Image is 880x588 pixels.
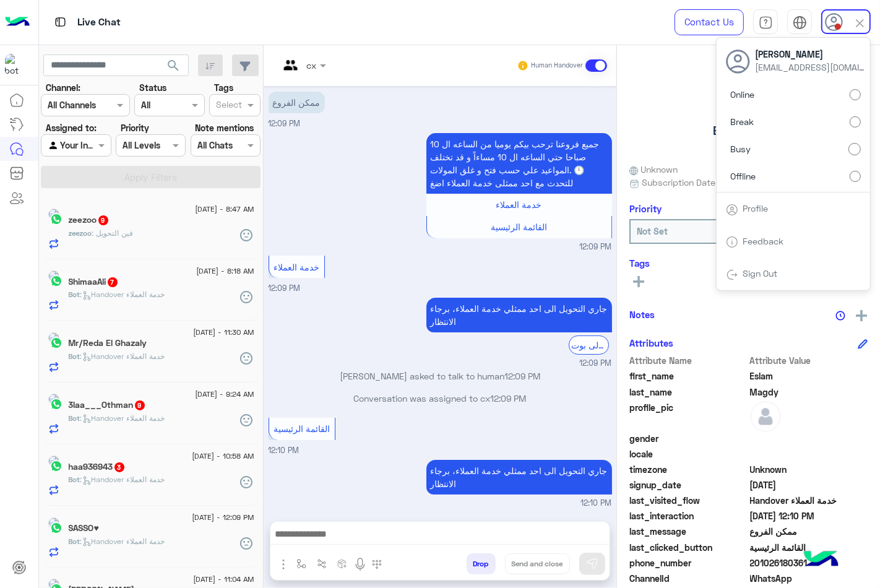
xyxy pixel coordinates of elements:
img: picture [48,332,59,344]
a: Profile [743,203,769,214]
button: Trigger scenario [312,553,332,574]
img: tab [726,269,738,281]
span: 7 [108,277,118,287]
a: Contact Us [675,9,744,35]
img: WhatsApp [50,213,63,225]
span: 12:09 PM [491,393,527,404]
img: send message [586,558,598,570]
h6: Tags [629,257,868,269]
span: ChannelId [629,572,748,585]
img: close [853,16,867,30]
h6: Notes [629,309,655,320]
span: Online [731,88,755,101]
label: Channel: [46,81,80,94]
input: Busy [848,143,861,155]
span: last_name [629,386,748,399]
span: 12:09 PM [580,241,612,253]
img: picture [48,517,59,529]
span: : Handover خدمة العملاء [80,413,165,423]
span: فين التحويل [92,228,134,238]
img: tab [793,15,807,30]
span: last_message [629,525,748,538]
span: 12:09 PM [269,119,301,128]
img: tab [53,14,68,30]
span: 9 [98,215,108,225]
div: Select [214,98,242,114]
span: last_interaction [629,509,748,522]
span: : Handover خدمة العملاء [80,475,165,484]
img: tab [726,236,738,248]
span: Subscription Date : [DATE] [642,176,749,189]
label: Assigned to: [46,121,97,134]
span: signup_date [629,478,748,491]
span: [DATE] - 10:58 AM [192,451,254,462]
h5: SASSO♥ [69,523,99,534]
span: 12:09 PM [580,358,612,370]
img: tab [759,15,773,30]
img: WhatsApp [50,398,63,410]
h5: Eslam Magdy [713,124,784,138]
img: send attachment [276,557,291,572]
span: Offline [731,170,756,183]
img: WhatsApp [50,460,63,472]
span: 3 [114,462,124,472]
img: send voice note [353,557,368,572]
span: [DATE] - 12:09 PM [192,512,254,523]
span: 12:09 PM [269,283,301,293]
span: Eslam [750,370,868,383]
span: : Handover خدمة العملاء [80,290,165,299]
span: : Handover خدمة العملاء [80,537,165,546]
span: profile_pic [629,401,748,430]
h6: Priority [629,203,662,214]
span: [PERSON_NAME] [756,48,867,61]
span: [EMAIL_ADDRESS][DOMAIN_NAME] [756,61,867,74]
img: make a call [372,560,382,569]
span: 12:10 PM [581,498,612,509]
span: Bot [69,352,80,361]
h5: ShimaaAli [69,277,119,287]
span: Attribute Name [629,354,748,367]
span: Magdy [750,386,868,399]
img: add [856,310,867,321]
span: Attribute Value [750,354,868,367]
span: القائمة الرئيسية [491,222,547,232]
label: Tags [214,81,233,94]
span: 12:10 PM [269,446,300,455]
span: [DATE] - 11:30 AM [193,327,254,338]
img: WhatsApp [50,275,63,287]
span: Unknown [750,463,868,476]
span: last_visited_flow [629,494,748,507]
a: Feedback [743,236,784,246]
img: notes [835,311,845,321]
h5: Mr/Reda El Ghazaly [69,338,147,348]
img: Logo [5,9,30,35]
span: [DATE] - 11:04 AM [193,574,254,585]
img: hulul-logo.png [800,538,843,582]
span: Bot [69,475,80,484]
a: tab [753,9,778,35]
p: 28/8/2025, 12:09 PM [269,92,325,113]
label: Priority [121,121,149,134]
input: Offline [850,171,861,182]
a: Sign Out [743,268,778,279]
p: 28/8/2025, 12:09 PM [426,298,612,332]
button: Drop [467,553,496,574]
div: الرجوع الى بوت [569,335,609,355]
img: Trigger scenario [317,559,327,569]
span: 2025-08-28T09:09:47.917Z [750,478,868,491]
h5: haa936943 [69,462,126,472]
img: picture [48,456,59,467]
p: Conversation was assigned to cx [269,392,612,405]
img: 1403182699927242 [5,54,27,76]
span: null [750,447,868,460]
span: [DATE] - 8:18 AM [196,266,254,277]
span: [DATE] - 9:24 AM [195,389,254,400]
span: القائمة الرئيسية [750,541,868,554]
span: first_name [629,370,748,383]
span: [DATE] - 8:47 AM [195,204,254,215]
span: locale [629,447,748,460]
span: Unknown [629,163,678,176]
img: WhatsApp [50,522,63,534]
img: select flow [296,559,306,569]
button: create order [332,553,353,574]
